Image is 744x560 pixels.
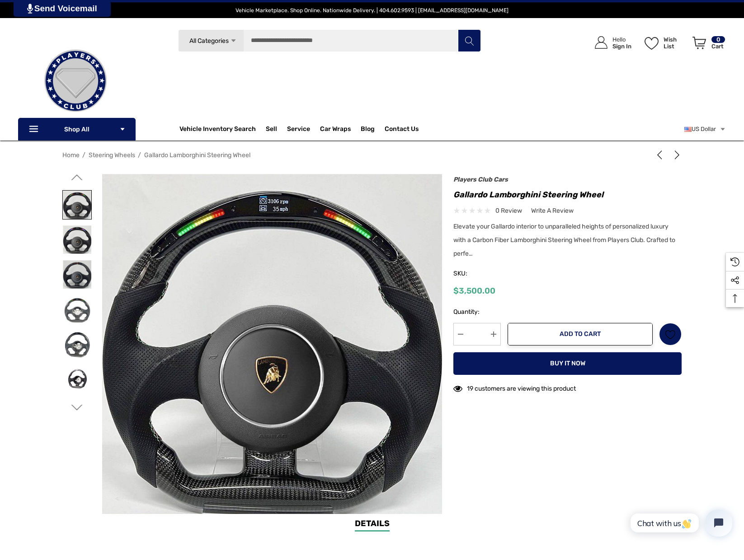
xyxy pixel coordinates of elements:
a: Next [669,150,682,159]
span: Car Wraps [320,125,351,135]
a: Players Club Cars [453,176,508,183]
img: Lamborghini Gallardo Steering Wheel [63,260,91,289]
a: Previous [655,150,668,159]
svg: Wish List [665,329,676,340]
a: Wish List [659,323,682,345]
a: Sell [266,120,287,138]
p: Wish List [664,36,687,50]
a: Car Wraps [320,120,361,138]
svg: Top [726,294,744,303]
p: Cart [711,43,725,50]
p: Hello [612,36,631,43]
svg: Icon Arrow Down [119,126,126,132]
p: 0 [711,36,725,43]
a: Gallardo Lamborghini Steering Wheel [144,151,250,159]
span: 0 review [495,205,522,216]
svg: Icon Arrow Down [230,37,237,44]
p: Sign In [612,43,631,50]
svg: Go to slide 3 of 5 [71,402,83,413]
span: Write a Review [531,207,574,215]
a: Blog [361,125,375,135]
svg: Wish List [645,37,659,50]
span: $3,500.00 [453,286,495,296]
a: Write a Review [531,205,574,216]
a: Wish List Wish List [640,27,688,58]
img: Players Club | Cars For Sale [30,36,121,126]
a: Vehicle Inventory Search [179,125,256,135]
svg: Review Your Cart [692,37,706,49]
img: Lamborghini Gallardo Steering Wheel [63,364,91,393]
div: 19 customers are viewing this product [453,380,576,394]
button: Search [458,29,480,52]
svg: Icon Line [28,124,42,135]
a: Service [287,125,310,135]
img: PjwhLS0gR2VuZXJhdG9yOiBHcmF2aXQuaW8gLS0+PHN2ZyB4bWxucz0iaHR0cDovL3d3dy53My5vcmcvMjAwMC9zdmciIHhtb... [27,4,33,14]
svg: Social Media [730,276,739,285]
a: Steering Wheels [89,151,135,159]
a: Sign in [584,27,636,58]
a: Contact Us [385,125,419,135]
h1: Gallardo Lamborghini Steering Wheel [453,187,682,202]
button: Add to Cart [508,323,653,345]
img: Lamborghini Gallardo Steering Wheel [63,295,91,323]
svg: Go to slide 1 of 5 [71,172,83,183]
a: Cart with 0 items [688,27,726,62]
span: SKU: [453,267,499,280]
a: All Categories Icon Arrow Down Icon Arrow Up [178,29,244,52]
a: Home [62,151,80,159]
img: Lamborghini Gallardo Steering Wheel [63,225,91,254]
nav: Breadcrumb [62,147,682,163]
span: Sell [266,125,277,135]
span: All Categories [189,37,228,45]
img: Lamborghini Gallardo Steering Wheel [63,330,91,358]
svg: Recently Viewed [730,257,739,266]
button: Buy it now [453,352,682,375]
p: Shop All [18,118,136,140]
svg: Icon User Account [595,36,607,49]
span: Vehicle Marketplace. Shop Online. Nationwide Delivery. | 404.602.9593 | [EMAIL_ADDRESS][DOMAIN_NAME] [235,7,509,14]
span: Elevate your Gallardo interior to unparalleled heights of personalized luxury with a Carbon Fiber... [453,223,675,257]
a: USD [684,120,726,138]
label: Quantity: [453,307,501,317]
iframe: Tidio Chat [621,502,740,544]
a: Details [355,518,390,532]
img: Lamborghini Gallardo Steering Wheel [63,191,91,219]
